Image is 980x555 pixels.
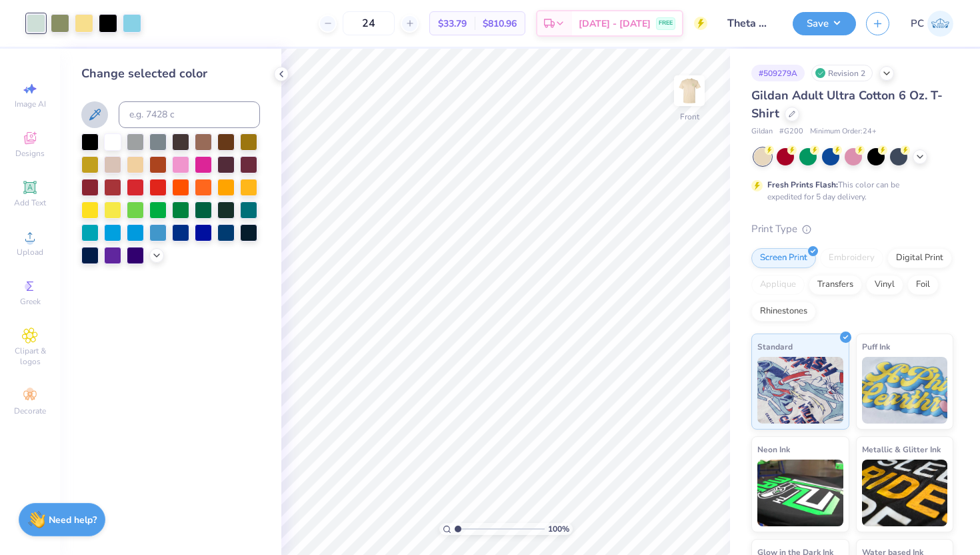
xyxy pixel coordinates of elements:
div: Front [680,111,699,123]
span: 100 % [548,523,569,535]
a: PC [911,11,953,37]
span: # G200 [779,126,803,137]
span: PC [911,16,924,31]
span: Clipart & logos [7,346,53,367]
div: Transfers [809,275,862,295]
input: – – [343,11,395,35]
span: Gildan [751,126,773,137]
div: Print Type [751,221,953,237]
div: Digital Print [887,248,952,268]
span: Designs [15,148,45,159]
span: $33.79 [438,17,467,31]
img: Standard [757,357,843,424]
span: $810.96 [483,17,517,31]
span: Decorate [14,406,46,416]
div: Change selected color [81,65,260,83]
input: Untitled Design [717,10,783,37]
div: Embroidery [820,248,883,268]
button: Save [793,12,856,35]
span: [DATE] - [DATE] [579,17,651,31]
span: Greek [20,296,41,307]
div: Foil [907,275,939,295]
span: Standard [757,340,793,354]
div: Applique [751,275,805,295]
span: FREE [659,19,673,28]
div: Vinyl [866,275,903,295]
span: Minimum Order: 24 + [810,126,877,137]
span: Add Text [14,197,46,208]
span: Gildan Adult Ultra Cotton 6 Oz. T-Shirt [751,87,943,121]
img: Neon Ink [757,460,843,526]
div: # 509279A [751,65,805,81]
strong: Fresh Prints Flash: [767,179,838,190]
img: Paige Colburn [927,11,953,37]
span: Puff Ink [862,340,890,354]
div: Screen Print [751,248,816,268]
img: Front [676,77,703,104]
span: Upload [17,247,43,257]
input: e.g. 7428 c [119,101,260,128]
span: Neon Ink [757,442,790,456]
span: Metallic & Glitter Ink [862,442,941,456]
span: Image AI [15,99,46,109]
div: This color can be expedited for 5 day delivery. [767,179,931,203]
div: Revision 2 [811,65,873,81]
img: Metallic & Glitter Ink [862,460,948,526]
img: Puff Ink [862,357,948,424]
div: Rhinestones [751,302,816,322]
strong: Need help? [49,514,97,526]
